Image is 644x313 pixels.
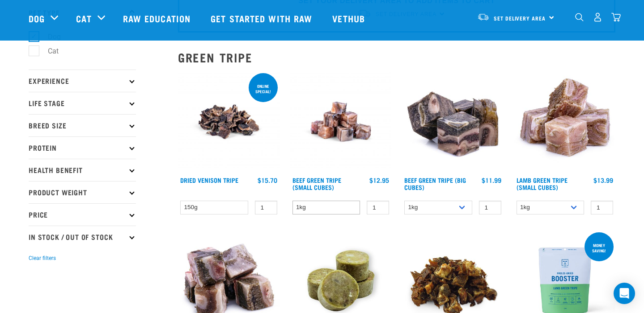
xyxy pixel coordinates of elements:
[114,0,202,36] a: Raw Education
[29,226,136,248] p: In Stock / Out Of Stock
[585,239,614,257] div: Money saving!
[591,201,613,214] input: 1
[34,31,64,42] label: Dog
[593,12,602,22] img: user.png
[255,201,277,214] input: 1
[202,0,323,36] a: Get started with Raw
[178,50,615,64] h2: Green Tripe
[367,201,389,214] input: 1
[611,12,621,22] img: home-icon@2x.png
[258,177,277,184] div: $15.70
[249,79,278,98] div: ONLINE SPECIAL!
[517,178,568,189] a: Lamb Green Tripe (Small Cubes)
[29,203,136,226] p: Price
[404,178,466,189] a: Beef Green Tripe (Big Cubes)
[29,114,136,136] p: Breed Size
[369,177,389,184] div: $12.95
[514,71,616,173] img: 1133 Green Tripe Lamb Small Cubes 01
[614,283,635,304] div: Open Intercom Messenger
[29,70,136,92] p: Experience
[29,254,56,262] button: Clear filters
[292,178,341,189] a: Beef Green Tripe (Small Cubes)
[29,181,136,203] p: Product Weight
[479,201,501,214] input: 1
[290,71,392,173] img: Beef Tripe Bites 1634
[482,177,501,184] div: $11.99
[29,12,45,25] a: Dog
[178,71,280,173] img: Dried Vension Tripe 1691
[29,92,136,114] p: Life Stage
[402,71,504,173] img: 1044 Green Tripe Beef
[29,136,136,159] p: Protein
[29,159,136,181] p: Health Benefit
[494,16,546,20] span: Set Delivery Area
[76,12,91,25] a: Cat
[593,177,613,184] div: $13.99
[477,13,489,21] img: van-moving.png
[180,178,238,181] a: Dried Venison Tripe
[323,0,376,36] a: Vethub
[34,45,62,57] label: Cat
[575,13,584,21] img: home-icon-1@2x.png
